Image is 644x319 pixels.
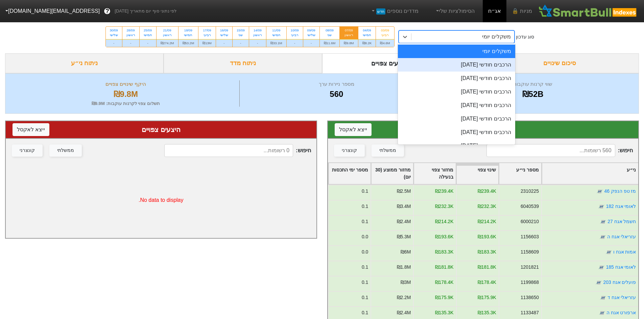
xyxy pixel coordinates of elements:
div: 0.1 [361,264,368,271]
div: היקף שינויים צפויים [14,80,238,88]
a: עזריאלי אגח ה [607,234,636,239]
a: מדדים נוספיםחדש [367,4,421,18]
div: ₪239.4K [477,188,496,195]
div: רביעי [380,33,390,37]
div: 1133487 [520,309,539,316]
div: 17/09 [202,28,212,33]
div: - [287,39,303,47]
div: 0.1 [361,218,368,225]
div: Toggle SortBy [542,163,638,184]
div: 18/09 [183,28,194,33]
div: חמישי [270,33,282,37]
div: ₪5.3M [397,233,411,240]
button: ייצא לאקסל [335,123,372,136]
div: ₪3.4M [397,203,411,210]
a: אמות אגח ו [613,249,636,255]
button: ממשלתי [49,144,82,157]
div: ₪175.9K [435,294,453,301]
div: ₪13M [198,39,216,47]
button: ממשלתי [372,144,404,157]
input: 560 רשומות... [486,144,615,157]
a: עזריאלי אגח ד [607,295,636,300]
a: מז טפ הנפק 46 [604,188,636,194]
a: הסימולציות שלי [432,4,477,18]
button: קונצרני [334,144,365,157]
div: No data to display. [6,162,316,238]
div: 07/09 [344,28,354,33]
img: SmartBull [538,4,639,18]
div: ראשון [253,33,262,37]
div: הרכבים חודשי [DATE] [398,58,515,72]
div: 16/09 [220,28,228,33]
div: 09/09 [307,28,315,33]
span: ? [105,7,109,16]
span: חיפוש : [486,144,633,157]
div: 1156603 [520,233,539,240]
div: - [216,39,232,47]
div: Toggle SortBy [456,163,498,184]
div: הרכבים חודשי [DATE] [398,85,515,99]
div: חמישי [183,33,194,37]
div: - [106,39,122,47]
div: 25/09 [144,28,152,33]
div: ₪4.6M [376,39,394,47]
div: ₪8.2K [358,39,376,47]
div: 10/09 [291,28,299,33]
img: tase link [598,203,605,210]
div: היצעים צפויים [13,125,310,135]
div: סוג עדכון [516,33,534,41]
span: לפי נתוני סוף יום מתאריך [DATE] [115,8,176,15]
div: ₪135.3K [477,309,496,316]
div: הרכבים חודשי [DATE] [398,112,515,126]
div: תשלום צפוי לקרנות עוקבות : ₪9.9M [14,100,238,107]
div: ₪33.1M [266,39,286,47]
div: 0.0 [361,248,368,256]
div: ניתוח ני״ע [5,53,164,73]
div: ביקושים והיצעים צפויים [322,53,481,73]
div: חמישי [144,33,152,37]
div: ממשלתי [57,147,74,154]
div: ₪175.9K [477,294,496,301]
div: - [140,39,156,47]
div: ₪183.3K [435,248,453,256]
div: 08/09 [324,28,336,33]
div: סיכום שינויים [480,53,639,73]
div: חמישי [362,33,372,37]
a: לאומי אגח 182 [606,204,636,209]
div: 0.1 [361,279,368,286]
div: ₪193.6K [477,233,496,240]
div: שלישי [307,33,315,37]
div: רביעי [291,33,299,37]
div: ₪178.4K [477,279,496,286]
div: ראשון [161,33,174,37]
a: חשמל אגח 27 [607,219,636,224]
div: - [122,39,139,47]
input: 0 רשומות... [164,144,293,157]
div: 1138650 [520,294,539,301]
div: קונצרני [342,147,357,154]
div: 560 [241,88,432,100]
div: ₪6M [401,248,411,256]
img: tase link [605,249,612,256]
div: ₪274.2M [157,39,178,47]
div: ₪3M [401,279,411,286]
div: מספר ניירות ערך [241,80,432,88]
div: ₪239.4K [435,188,453,195]
div: - [303,39,319,47]
img: tase link [599,294,606,301]
div: 21/09 [161,28,174,33]
div: 28/09 [126,28,135,33]
div: - [249,39,266,47]
div: ₪11.6M [320,39,340,47]
div: ₪181.8K [477,264,496,271]
div: ממשלתי [379,147,396,154]
div: ₪2.5M [397,188,411,195]
div: ₪214.2K [435,218,453,225]
div: 14/09 [253,28,262,33]
div: 0.1 [361,309,368,316]
div: - [233,39,249,47]
div: Toggle SortBy [414,163,456,184]
div: שווי קרנות עוקבות [435,80,630,88]
div: 1201821 [520,264,539,271]
div: 6000210 [520,218,539,225]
